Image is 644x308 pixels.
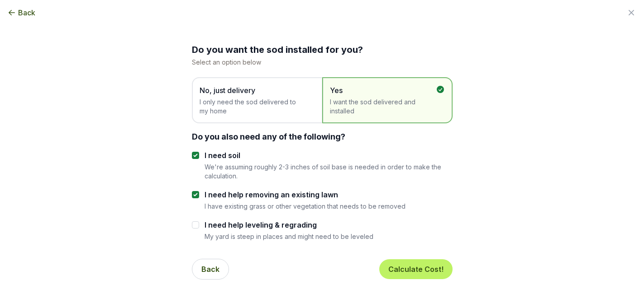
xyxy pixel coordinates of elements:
[330,85,436,96] span: Yes
[205,219,373,230] label: I need help leveling & regrading
[192,58,453,66] p: Select an option below
[200,85,305,96] span: No, just delivery
[18,7,35,18] span: Back
[200,98,305,116] span: I only need the sod delivered to my home
[192,131,453,143] div: Do you also need any of the following?
[205,189,405,200] label: I need help removing an existing lawn
[192,259,229,280] button: Back
[330,98,436,116] span: I want the sod delivered and installed
[205,150,453,161] label: I need soil
[379,259,453,279] button: Calculate Cost!
[7,7,35,18] button: Back
[205,202,405,210] p: I have existing grass or other vegetation that needs to be removed
[192,43,453,56] h2: Do you want the sod installed for you?
[205,232,373,241] p: My yard is steep in places and might need to be leveled
[205,163,453,180] p: We're assuming roughly 2-3 inches of soil base is needed in order to make the calculation.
